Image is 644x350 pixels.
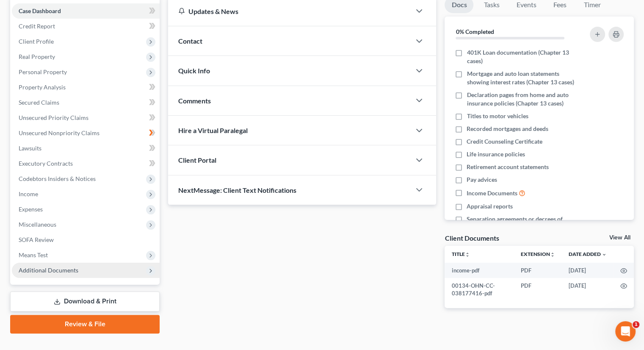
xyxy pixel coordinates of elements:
span: Client Portal [178,156,216,164]
td: PDF [514,278,562,301]
a: Extensionunfold_more [521,251,555,257]
span: Quick Info [178,67,210,75]
a: Case Dashboard [12,3,160,19]
span: Titles to motor vehicles [467,112,528,120]
span: Life insurance policies [467,150,525,158]
span: Hire a Virtual Paralegal [178,126,248,134]
span: Declaration pages from home and auto insurance policies (Chapter 13 cases) [467,91,579,108]
div: Updates & News [178,7,401,16]
td: PDF [514,263,562,278]
span: Recorded mortgages and deeds [467,125,548,133]
span: Personal Property [19,68,67,75]
i: unfold_more [464,252,470,257]
a: Titleunfold_more [451,251,470,257]
span: Client Profile [19,38,54,45]
span: Retirement account statements [467,163,549,171]
a: Lawsuits [12,141,160,156]
span: 1 [633,321,639,328]
span: Separation agreements or decrees of divorces [467,215,579,232]
span: Unsecured Nonpriority Claims [19,129,100,136]
a: Download & Print [10,292,160,311]
span: Real Property [19,53,55,60]
a: Unsecured Priority Claims [12,110,160,125]
i: expand_more [602,252,607,257]
a: SOFA Review [12,232,160,247]
span: Income Documents [467,189,517,197]
span: Case Dashboard [19,7,61,14]
a: Date Added expand_more [569,251,607,257]
span: Codebtors Insiders & Notices [19,175,96,182]
div: Client Documents [445,233,499,242]
span: Contact [178,37,202,45]
a: Secured Claims [12,95,160,110]
span: Comments [178,97,211,105]
strong: 0% Completed [456,28,494,35]
span: Appraisal reports [467,202,513,211]
iframe: Intercom live chat [615,321,636,342]
span: Additional Documents [19,267,78,274]
span: Lawsuits [19,144,41,152]
span: Executory Contracts [19,160,73,167]
span: Unsecured Priority Claims [19,114,88,121]
span: Miscellaneous [19,221,56,228]
i: unfold_more [550,252,555,257]
span: Secured Claims [19,99,59,106]
a: Review & File [10,315,160,333]
td: 00134-OHN-CC-038177416-pdf [445,278,514,301]
span: Income [19,190,38,197]
span: Means Test [19,251,48,258]
span: Credit Report [19,22,55,30]
td: income-pdf [445,263,514,278]
td: [DATE] [562,263,614,278]
a: Credit Report [12,19,160,34]
a: Executory Contracts [12,156,160,171]
td: [DATE] [562,278,614,301]
span: Property Analysis [19,83,66,91]
a: View All [609,235,630,241]
span: 401K Loan documentation (Chapter 13 cases) [467,48,579,65]
span: Credit Counseling Certificate [467,137,542,146]
a: Unsecured Nonpriority Claims [12,125,160,141]
a: Property Analysis [12,80,160,95]
span: Mortgage and auto loan statements showing interest rates (Chapter 13 cases) [467,69,579,86]
span: Pay advices [467,175,497,184]
span: SOFA Review [19,236,54,243]
span: Expenses [19,206,43,213]
span: NextMessage: Client Text Notifications [178,186,296,194]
